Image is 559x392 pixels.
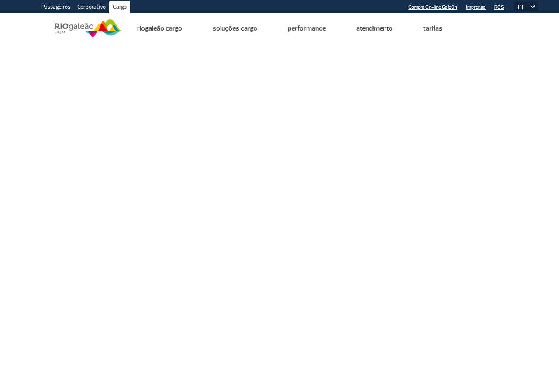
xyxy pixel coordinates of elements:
a: Atendimento [356,24,393,33]
a: Riogaleão Cargo [137,24,182,33]
a: Cargo [109,1,130,15]
a: RQS [494,4,504,10]
a: Tarifas [423,24,442,33]
a: Passageiros [38,1,74,15]
a: Soluções Cargo [213,24,257,33]
a: Corporativo [74,1,109,15]
a: Imprensa [466,4,486,10]
a: Compra On-line GaleOn [408,4,457,10]
a: Performance [288,24,326,33]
